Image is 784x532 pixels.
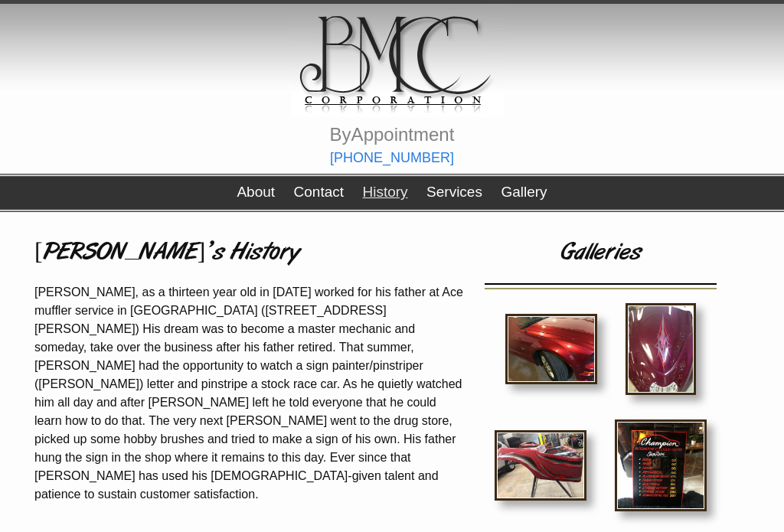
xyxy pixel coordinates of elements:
span: B [330,124,342,145]
a: About [237,184,275,200]
span: ointment [384,124,454,145]
p: [PERSON_NAME], as a thirteen year old in [DATE] worked for his father at Ace muffler service in [... [34,283,465,504]
img: IMG_2632.jpg [495,430,586,501]
img: IMG_4294.jpg [615,419,707,511]
a: History [362,184,407,200]
a: Contact [294,184,344,200]
h1: Galleries [477,235,724,272]
img: IMG_1688.JPG [505,314,597,384]
a: [PHONE_NUMBER] [330,150,454,165]
img: 29383.JPG [626,303,696,395]
img: logo.gif [291,4,505,117]
a: Services [426,184,482,200]
h1: [PERSON_NAME]’s History [34,235,465,272]
span: A [351,124,364,145]
a: Gallery [501,184,547,200]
